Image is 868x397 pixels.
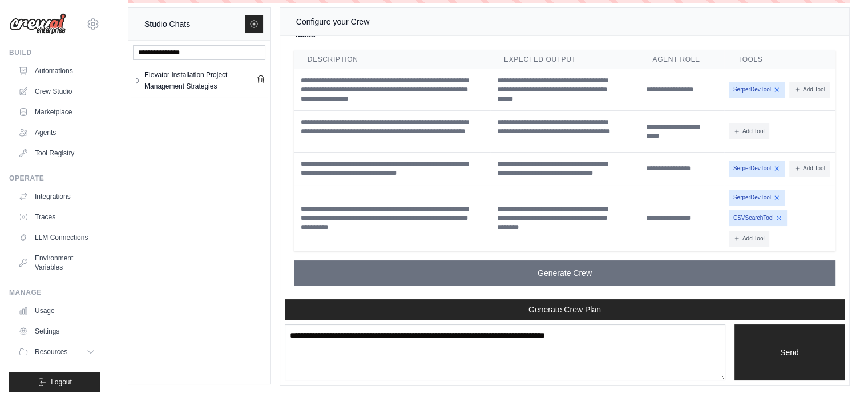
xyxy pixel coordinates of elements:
[729,82,785,98] span: SerperDevTool
[296,15,369,29] div: Configure your Crew
[729,231,769,247] button: Add Tool
[14,187,100,206] a: Integrations
[14,228,100,247] a: LLM Connections
[724,50,835,69] th: Tools
[14,82,100,101] a: Crew Studio
[729,210,788,226] span: CSVSearchTool
[639,50,724,69] th: Agent Role
[9,174,100,183] div: Operate
[14,249,100,276] a: Environment Variables
[142,69,256,92] a: Elevator Installation Project Management Strategies
[9,372,100,392] button: Logout
[294,50,490,69] th: Description
[729,161,785,177] span: SerperDevTool
[14,322,100,340] a: Settings
[35,347,67,356] span: Resources
[144,69,256,92] div: Elevator Installation Project Management Strategies
[51,378,72,387] span: Logout
[14,103,100,121] a: Marketplace
[789,161,830,177] button: Add Tool
[14,302,100,320] a: Usage
[538,267,592,279] span: Generate Crew
[729,123,769,139] button: Add Tool
[734,324,845,380] button: Send
[14,144,100,162] a: Tool Registry
[14,208,100,226] a: Traces
[14,123,100,142] a: Agents
[9,13,66,35] img: Logo
[14,343,100,361] button: Resources
[729,190,785,206] span: SerperDevTool
[14,62,100,80] a: Automations
[144,17,190,31] div: Studio Chats
[9,288,100,297] div: Manage
[789,82,830,98] button: Add Tool
[9,48,100,57] div: Build
[285,299,845,320] button: Generate Crew Plan
[294,260,835,286] button: Generate Crew
[490,50,639,69] th: Expected Output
